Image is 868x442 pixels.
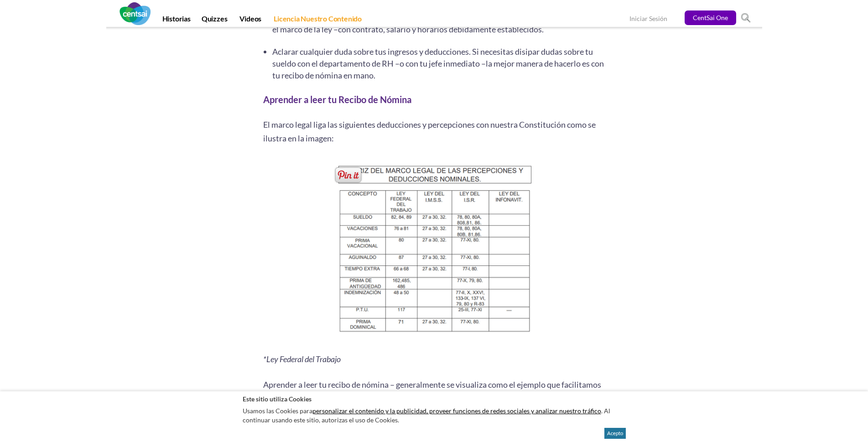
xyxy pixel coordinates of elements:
[629,15,667,24] a: Iniciar Sesión
[272,46,605,81] li: Aclarar cualquier duda sobre tus ingresos y deducciones. Si necesitas disipar dudas sobre tu suel...
[685,10,736,25] a: CentSai One
[120,2,151,25] img: CentSai
[263,118,605,145] p: El marco legal liga las siguientes deducciones y percepciones con nuestra Constitución como se il...
[263,93,605,106] h2: Aprender a leer tu Recibo de Nómina
[243,395,626,403] h2: Este sitio utiliza Cookies
[263,354,341,364] i: *Ley Federal del Trabajo
[234,14,267,27] a: Videos
[157,14,196,27] a: Historias
[243,404,626,426] p: Usamos las Cookies para . Al continuar usando este sitio, autorizas el uso de Cookies.
[196,14,233,27] a: Quizzes
[263,378,605,405] p: Aprender a leer tu recibo de nómina – generalmente se visualiza como el ejemplo que facilitamos a...
[268,14,367,27] a: Licencia Nuestro Contenido
[604,428,626,439] button: Acepto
